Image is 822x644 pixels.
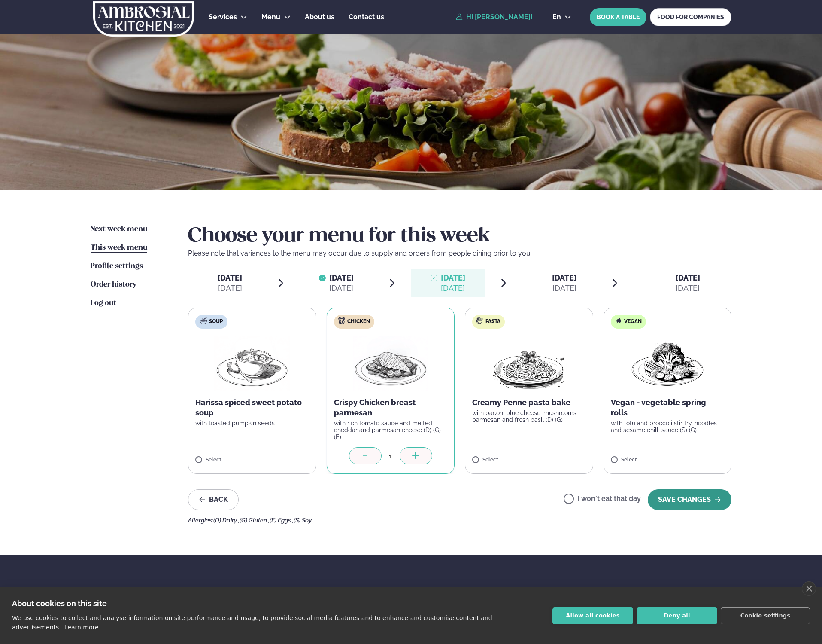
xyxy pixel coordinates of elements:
[472,397,586,408] p: Creamy Penne pasta bake
[64,624,99,631] a: Learn more
[349,13,384,21] span: Contact us
[12,599,107,608] strong: About cookies on this site
[209,13,237,21] span: Services
[91,261,143,272] a: Profile settings
[195,397,309,418] p: Harissa spiced sweet potato soup
[218,273,242,283] span: [DATE]
[305,12,334,22] a: About us
[91,262,143,270] span: Profile settings
[91,299,116,307] span: Log out
[305,13,334,21] span: About us
[188,224,731,248] h2: Choose your menu for this week
[441,273,465,282] span: [DATE]
[91,280,136,290] a: Order history
[209,318,223,325] span: Soup
[472,409,586,423] p: with bacon, blue cheese, mushrooms, parmesan and fresh basil (D) (G)
[214,336,290,391] img: Soup.png
[209,12,237,22] a: Services
[441,283,465,293] div: [DATE]
[91,224,147,235] a: Next week menu
[552,607,633,624] button: Allow all cookies
[91,281,136,288] span: Order history
[552,14,561,21] span: en
[552,273,576,282] span: [DATE]
[456,13,533,21] a: Hi [PERSON_NAME]!
[91,243,147,253] a: This week menu
[329,273,354,282] span: [DATE]
[213,517,240,524] span: (D) Dairy ,
[91,298,116,308] a: Log out
[491,336,567,391] img: Spagetti.png
[261,12,280,22] a: Menu
[624,318,642,325] span: Vegan
[802,581,816,596] a: close
[91,226,147,233] span: Next week menu
[92,1,195,37] img: logo
[294,517,312,524] span: (S) Soy
[270,517,294,524] span: (E) Eggs ,
[91,244,147,251] span: This week menu
[334,420,448,440] p: with rich tomato sauce and melted cheddar and parmesan cheese (D) (G) (E)
[261,13,280,21] span: Menu
[338,317,345,324] img: chicken.svg
[188,517,731,524] div: Allergies:
[485,318,500,325] span: Pasta
[590,8,646,26] button: BOOK A TABLE
[218,283,242,293] div: [DATE]
[648,489,731,510] button: SAVE CHANGES
[334,397,448,418] p: Crispy Chicken breast parmesan
[12,614,492,631] p: We use cookies to collect and analyse information on site performance and usage, to provide socia...
[676,273,700,282] span: [DATE]
[630,336,705,391] img: Vegan.png
[650,8,731,26] a: FOOD FOR COMPANIES
[382,451,400,461] div: 1
[637,607,717,624] button: Deny all
[353,336,428,391] img: Chicken-breast.png
[611,420,725,433] p: with tofu and broccoli stir fry, noodles and sesame chilli sauce (S) (G)
[188,248,731,259] p: Please note that variances to the menu may occur due to supply and orders from people dining prio...
[329,283,354,293] div: [DATE]
[200,317,207,324] img: soup.svg
[546,14,578,21] button: en
[611,397,725,418] p: Vegan - vegetable spring rolls
[615,317,622,324] img: Vegan.svg
[476,317,483,324] img: pasta.svg
[721,607,810,624] button: Cookie settings
[676,283,700,293] div: [DATE]
[347,318,370,325] span: Chicken
[188,489,239,510] button: Back
[240,517,270,524] span: (G) Gluten ,
[195,420,309,427] p: with toasted pumpkin seeds
[349,12,384,22] a: Contact us
[552,283,576,293] div: [DATE]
